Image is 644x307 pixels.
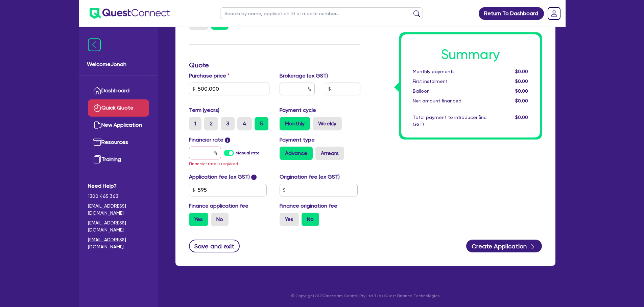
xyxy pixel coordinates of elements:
label: Payment type [280,136,315,144]
label: Financier rate [189,136,231,144]
img: new-application [93,121,101,129]
label: Monthly [280,117,310,130]
div: Balloon [408,88,492,95]
a: Dashboard [88,82,149,99]
div: Monthly payments [408,68,492,75]
img: training [93,155,101,163]
h1: Summary [413,47,528,63]
img: icon-menu-close [88,38,101,51]
label: Weekly [313,117,342,130]
a: Dropdown toggle [545,5,563,22]
img: resources [93,138,101,146]
label: Yes [280,213,299,226]
span: Welcome Jonah [87,60,150,68]
span: i [251,175,257,180]
label: 4 [237,117,252,130]
h3: Quote [189,61,360,69]
label: No [302,213,319,226]
label: Origination fee (ex GST) [280,173,340,181]
div: First instalment [408,78,492,85]
label: Finance origination fee [280,202,337,210]
a: [EMAIL_ADDRESS][DOMAIN_NAME] [88,203,149,217]
label: Payment cycle [280,106,316,114]
label: 5 [255,117,268,130]
label: Finance application fee [189,202,248,210]
span: Need Help? [88,182,149,190]
span: i [225,137,230,143]
a: [EMAIL_ADDRESS][DOMAIN_NAME] [88,219,149,234]
label: Yes [189,213,208,226]
p: © Copyright 2025 Oneteam Capital Pty Ltd T/as Quest Finance Technologies [171,293,560,299]
label: No [211,213,229,226]
img: quest-connect-logo-blue [90,8,170,19]
a: Quick Quote [88,99,149,117]
button: Save and exit [189,240,240,252]
span: $0.00 [515,88,528,94]
label: Arrears [315,147,344,160]
label: Brokerage (ex GST) [280,72,328,80]
label: Purchase price [189,72,230,80]
a: New Application [88,117,149,134]
label: Term (years) [189,106,219,114]
label: 3 [221,117,235,130]
div: Total payment to introducer (inc GST) [408,114,492,128]
a: Resources [88,134,149,151]
label: 2 [204,117,218,130]
img: quick-quote [93,104,101,112]
label: 1 [189,117,201,130]
a: [EMAIL_ADDRESS][DOMAIN_NAME] [88,236,149,250]
div: Net amount financed [408,97,492,104]
span: $0.00 [515,79,528,84]
button: Create Application [466,240,542,252]
span: $0.00 [515,98,528,103]
input: Search by name, application ID or mobile number... [220,7,423,19]
span: $0.00 [515,115,528,120]
label: Advance [280,147,313,160]
span: $0.00 [515,69,528,74]
label: Application fee (ex GST) [189,173,250,181]
label: Manual rate [236,150,260,156]
a: Return To Dashboard [479,7,544,20]
a: Training [88,151,149,168]
span: Financier rate is required [189,161,238,166]
span: 1300 465 363 [88,193,149,200]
